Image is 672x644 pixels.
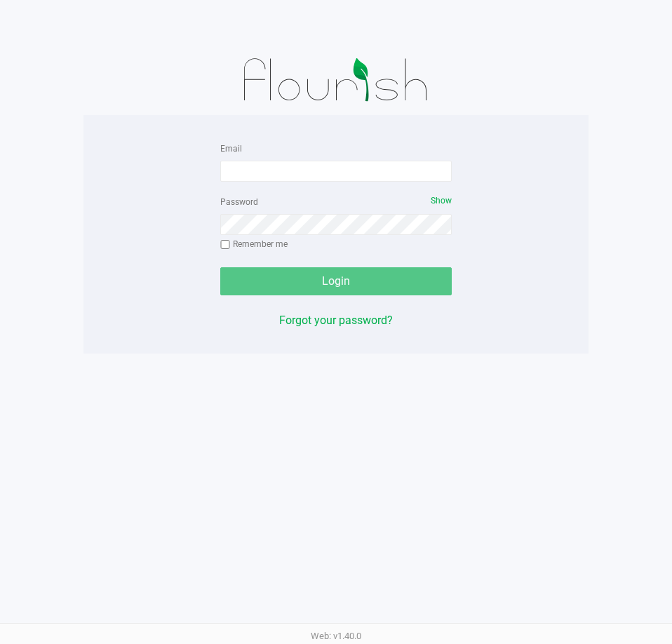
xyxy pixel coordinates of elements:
[220,240,230,250] input: Remember me
[311,631,361,641] span: Web: v1.40.0
[220,238,288,250] label: Remember me
[279,312,393,329] button: Forgot your password?
[220,196,258,208] label: Password
[431,196,452,206] span: Show
[220,142,242,155] label: Email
